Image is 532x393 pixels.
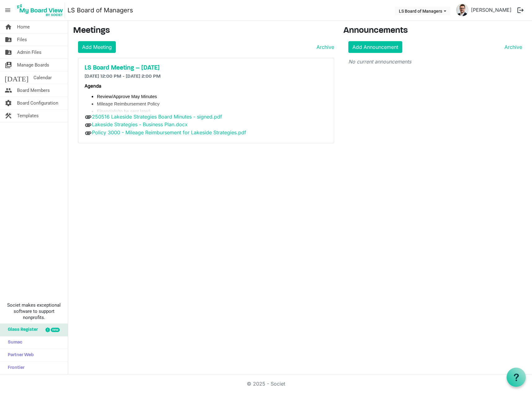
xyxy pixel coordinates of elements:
span: Admin Files [17,46,41,58]
span: construction [5,110,12,122]
a: Policy 3000 - Mileage Reimbursement for Lakeside Strategies.pdf [92,129,246,136]
a: LS Board of Managers [68,4,133,16]
a: Lakeside Strategies - Business Plan.docx [92,121,188,127]
a: Add Meeting [78,41,116,53]
span: attachment [85,113,92,121]
span: Board Members [17,84,50,97]
h3: Announcements [343,26,527,36]
div: new [51,328,60,332]
a: Add Announcement [348,41,402,53]
span: Calendar [33,71,52,84]
a: Archive [502,43,522,51]
span: attachment [85,129,92,137]
span: folder_shared [5,46,12,58]
span: Manage Boards [17,59,49,71]
h6: [DATE] 12:00 PM - [DATE] 2:00 PM [85,74,328,80]
a: LS Board Meeting – [DATE] [85,64,328,72]
span: attachment [85,121,92,129]
span: people [5,84,12,97]
button: LS Board of Managers dropdownbutton [395,6,450,15]
h3: Meetings [73,26,334,36]
span: Review/Approve May Minutes [97,94,157,99]
span: Board Configuration [17,97,58,109]
a: [PERSON_NAME] [469,4,514,16]
span: switch_account [5,59,12,71]
span: [DATE] [5,71,28,84]
span: Home [17,21,30,33]
span: (to be sent later) [117,109,150,114]
a: 250516 Lakeside Strategies Board Minutes - signed.pdf [92,114,222,120]
span: Partner Web [5,349,34,361]
span: Files [17,33,27,46]
b: Agenda [85,83,101,89]
span: home [5,21,12,33]
img: My Board View Logo [15,2,65,18]
span: Sumac [5,336,22,349]
p: No current announcements [348,58,522,65]
a: Archive [314,43,334,51]
button: logout [514,4,527,17]
span: Frontier [5,362,24,374]
span: Templates [17,110,39,122]
span: Societ makes exceptional software to support nonprofits. [3,302,65,321]
span: folder_shared [5,33,12,46]
span: menu [2,4,14,16]
span: Glass Register [5,324,38,336]
span: Financials [97,109,117,114]
a: My Board View Logo [15,2,68,18]
span: settings [5,97,12,109]
span: Mileage Reimbursement Policy [97,101,159,106]
a: © 2025 - Societ [247,381,285,387]
img: sZrgULg8m3vtYtHk0PzfUEea1BEp_N8QeI7zlGueGCVlz0kDYsagTMMMWndUEySlY7MnxghWH3xl2UzGmYukPA_thumb.png [456,4,469,16]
